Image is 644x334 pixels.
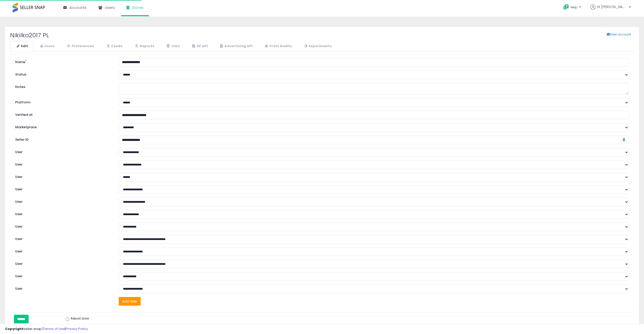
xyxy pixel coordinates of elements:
[563,4,569,10] i: Get Help
[11,222,115,229] label: User
[11,272,115,279] label: User
[5,327,88,331] div: seller snap | |
[11,260,115,266] label: User
[214,41,258,51] a: Advertising API
[258,41,297,51] a: Prefs Audits
[597,4,627,9] span: Hi [PERSON_NAME]
[11,160,115,167] label: User
[160,41,185,51] a: Jobs
[298,41,337,51] a: Experiments
[5,326,24,331] strong: Copyright
[128,41,160,51] a: Reports
[11,98,115,105] label: Platform
[11,210,115,217] label: User
[6,32,269,39] h2: Nikilko2017 PL
[590,4,631,16] a: Hi [PERSON_NAME]
[66,326,88,331] a: Privacy Policy
[66,318,69,321] input: Reboot store
[66,317,89,322] label: Reboot store
[11,111,115,117] label: Verified at
[604,31,634,38] button: View account
[60,41,99,51] a: Preferences
[105,5,115,10] span: Users
[119,297,141,306] button: Add User
[11,173,115,179] label: User
[11,285,115,291] label: User
[100,41,128,51] a: Feeds
[11,70,115,77] label: Status
[11,235,115,242] label: User
[186,41,213,51] a: SP API
[11,58,115,65] label: Name
[11,247,115,254] label: User
[34,41,60,51] a: Users
[11,136,115,142] label: Seller ID
[11,83,115,89] label: Notes
[11,198,115,204] label: User
[43,326,65,331] a: Terms of Use
[11,148,115,155] label: User
[600,31,608,38] a: View account
[10,41,33,51] a: Edit
[69,5,87,10] span: Accounts
[571,5,577,9] span: Help
[11,185,115,192] label: User
[132,5,143,10] span: Stores
[11,123,115,130] label: Marketplace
